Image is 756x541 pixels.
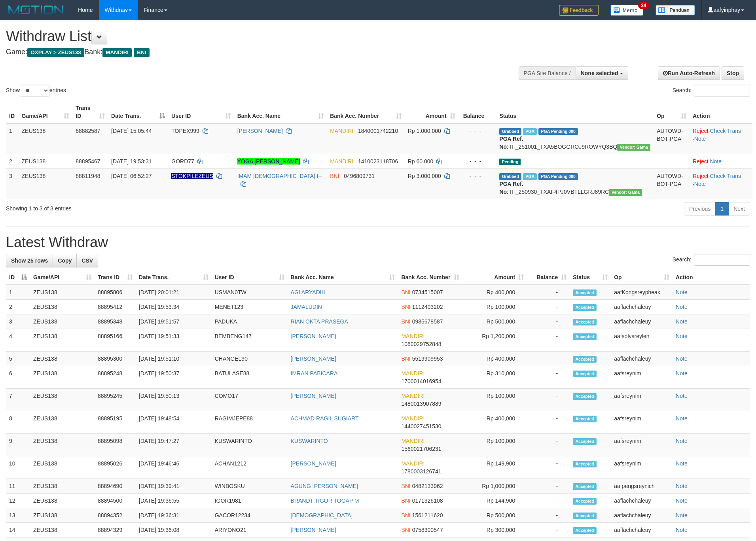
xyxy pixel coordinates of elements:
span: Grabbed [499,173,521,180]
span: Copy 1480013907889 to clipboard [401,401,441,407]
td: CHANGEL90 [212,352,288,366]
td: [DATE] 19:50:37 [136,366,212,389]
a: [PERSON_NAME] [237,128,283,134]
h1: Latest Withdraw [6,235,750,250]
td: - [527,494,570,508]
span: Accepted [573,304,597,311]
th: Bank Acc. Number: activate to sort column ascending [327,101,405,123]
td: 88895026 [95,456,136,479]
span: Accepted [573,319,597,325]
span: BNI [401,304,410,310]
td: BEMBENG147 [212,329,288,352]
a: ACHMAD RAGIL SUGIART [291,415,359,422]
span: Accepted [573,461,597,467]
span: Copy 1780003126741 to clipboard [401,468,441,475]
td: aafsreynim [611,411,673,434]
div: PGA Site Balance / [519,66,576,80]
a: Note [710,158,722,165]
th: Action [690,101,752,123]
td: Rp 100,000 [462,300,527,314]
a: Note [694,181,706,187]
a: Note [694,136,706,142]
span: Marked by aafnoeunsreypich [523,128,537,135]
td: ZEUS138 [30,300,95,314]
span: MANDIRI [401,393,424,399]
td: - [527,366,570,389]
td: - [527,411,570,434]
td: AUTOWD-BOT-PGA [654,123,690,154]
div: - - - [462,172,493,180]
td: Rp 400,000 [462,285,527,300]
td: 88895806 [95,285,136,300]
span: Copy 1080029752848 to clipboard [401,341,441,347]
a: [PERSON_NAME] [291,356,336,362]
td: KUSWARINTO [212,434,288,456]
span: Rp 60.000 [408,158,434,165]
span: CSV [81,257,93,264]
td: AUTOWD-BOT-PGA [654,168,690,199]
span: Accepted [573,527,597,534]
a: Note [676,415,688,422]
td: 14 [6,523,30,537]
span: BNI [401,289,410,295]
th: User ID: activate to sort column ascending [168,101,234,123]
span: Copy 0985678587 to clipboard [412,318,443,325]
a: Stop [722,66,744,80]
td: ZEUS138 [30,494,95,508]
td: ZEUS138 [30,434,95,456]
a: [PERSON_NAME] [291,460,336,467]
td: 2 [6,300,30,314]
td: Rp 400,000 [462,411,527,434]
td: ZEUS138 [30,329,95,352]
td: 88894500 [95,494,136,508]
td: - [527,508,570,523]
a: Check Trans [710,128,741,134]
a: Note [676,527,688,533]
td: TF_250930_TXAF4PJ0VBTLLGRJ89RC [496,168,654,199]
td: 9 [6,434,30,456]
td: BATULASE88 [212,366,288,389]
label: Search: [673,85,750,96]
td: Rp 149,900 [462,456,527,479]
span: MANDIRI [330,128,353,134]
td: ZEUS138 [30,352,95,366]
a: CSV [76,254,98,267]
span: PGA Pending [538,173,578,180]
div: - - - [462,157,493,165]
a: 1 [715,202,729,216]
td: · · [690,168,752,199]
span: Pending [499,159,521,165]
td: [DATE] 19:51:33 [136,329,212,352]
a: Note [676,318,688,325]
td: ZEUS138 [30,366,95,389]
span: MANDIRI [401,415,424,422]
a: YOGA [PERSON_NAME] [237,158,300,165]
span: BNI [401,318,410,325]
td: aafpengsreynich [611,479,673,494]
div: Showing 1 to 3 of 3 entries [6,201,309,212]
td: aaflachchaleuy [611,508,673,523]
td: [DATE] 19:47:27 [136,434,212,456]
a: Reject [693,158,709,165]
a: RIAN OKTA PRASEGA [291,318,348,325]
h1: Withdraw List [6,28,496,44]
a: Note [676,483,688,489]
td: 88895300 [95,352,136,366]
th: ID: activate to sort column descending [6,270,30,285]
span: BNI [401,527,410,533]
td: 3 [6,168,19,199]
td: aafsreynim [611,434,673,456]
span: Rp 1.000.000 [408,128,441,134]
td: 1 [6,123,19,154]
td: aaflachchaleuy [611,300,673,314]
span: OXPLAY > ZEUS138 [27,48,84,57]
th: Game/API: activate to sort column ascending [19,101,73,123]
span: Grabbed [499,128,521,135]
span: Copy 0496809731 to clipboard [344,173,375,179]
td: 88895195 [95,411,136,434]
span: BNI [401,356,410,362]
a: Run Auto-Refresh [658,66,720,80]
td: Rp 100,000 [462,389,527,411]
span: GORD77 [171,158,194,165]
td: [DATE] 19:36:08 [136,523,212,537]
